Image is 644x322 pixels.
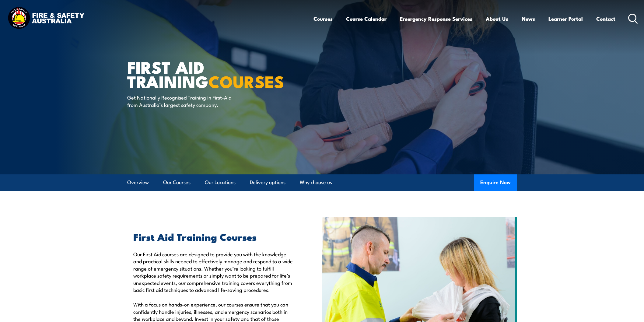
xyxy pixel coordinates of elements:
[522,11,535,27] a: News
[400,11,472,27] a: Emergency Response Services
[163,174,191,191] a: Our Courses
[346,11,387,27] a: Course Calendar
[208,68,284,93] strong: COURSES
[548,11,583,27] a: Learner Portal
[127,60,278,88] h1: First Aid Training
[250,174,285,191] a: Delivery options
[133,232,294,241] h2: First Aid Training Courses
[596,11,615,27] a: Contact
[127,94,238,108] p: Get Nationally Recognised Training in First-Aid from Australia’s largest safety company.
[133,250,294,293] p: Our First Aid courses are designed to provide you with the knowledge and practical skills needed ...
[313,11,333,27] a: Courses
[486,11,508,27] a: About Us
[127,174,149,191] a: Overview
[474,174,517,191] button: Enquire Now
[205,174,236,191] a: Our Locations
[300,174,332,191] a: Why choose us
